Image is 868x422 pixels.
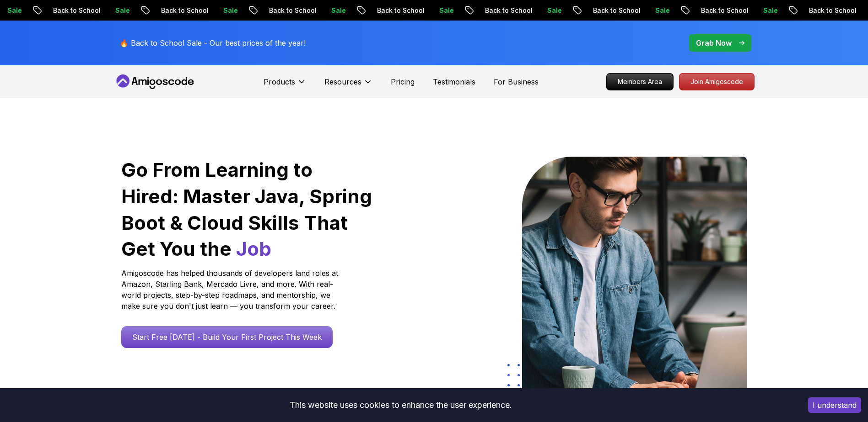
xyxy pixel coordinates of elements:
img: hero [522,157,747,392]
p: Back to School [797,6,859,15]
p: Grab Now [696,37,732,48]
button: Resources [324,76,372,95]
p: Sale [211,6,240,15]
a: Join Amigoscode [679,73,755,90]
p: Back to School [149,6,211,15]
a: Testimonials [433,76,475,87]
p: Back to School [365,6,427,15]
h1: Go From Learning to Hired: Master Java, Spring Boot & Cloud Skills That Get You the [121,157,373,262]
p: Sale [427,6,456,15]
p: Sale [643,6,672,15]
p: Amigoscode has helped thousands of developers land roles at Amazon, Starling Bank, Mercado Livre,... [121,268,341,311]
p: Sale [319,6,348,15]
p: Back to School [581,6,643,15]
a: For Business [494,76,539,87]
p: Back to School [257,6,319,15]
p: Join Amigoscode [679,74,754,90]
a: Pricing [391,76,415,87]
p: Products [264,76,295,87]
button: Accept cookies [808,397,861,413]
p: Sale [535,6,564,15]
p: Back to School [41,6,103,15]
a: Start Free [DATE] - Build Your First Project This Week [121,326,333,348]
p: Back to School [473,6,535,15]
a: Members Area [606,73,674,90]
p: Sale [103,6,132,15]
p: Resources [324,76,361,87]
p: Back to School [689,6,751,15]
button: Products [264,76,306,95]
span: Job [236,237,271,260]
p: Sale [751,6,780,15]
p: 🔥 Back to School Sale - Our best prices of the year! [119,37,306,48]
div: This website uses cookies to enhance the user experience. [7,395,794,415]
